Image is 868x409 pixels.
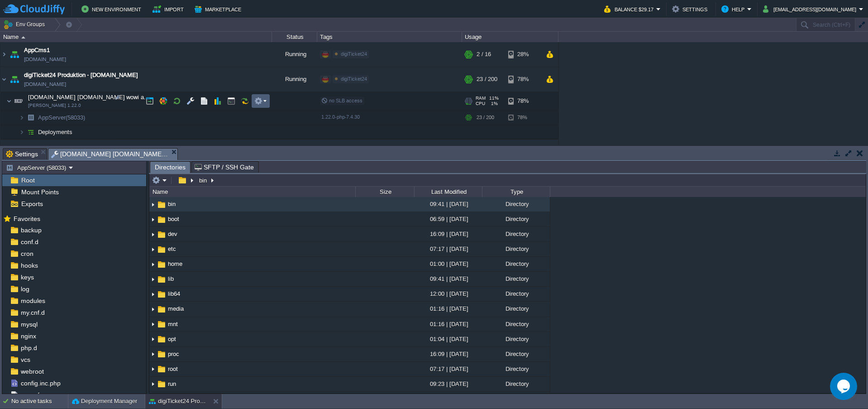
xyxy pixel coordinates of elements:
[149,347,157,361] img: AMDAwAAAACH5BAEAAAAALAAAAAABAAEAAAICRAEAOw==
[0,67,8,91] img: AMDAwAAAACH5BAEAAAAALAAAAAABAAEAAAICRAEAOw==
[463,32,558,42] div: Usage
[414,377,482,391] div: 09:23 | [DATE]
[167,350,181,358] a: proc
[482,332,550,346] div: Directory
[19,308,46,317] a: my.cnf.d
[356,187,414,197] div: Size
[167,290,181,298] a: lib64
[19,250,35,258] a: cron
[167,245,177,253] a: etc
[24,46,50,55] a: AppCms1
[19,320,39,328] a: mysql
[272,140,317,164] div: Running
[37,114,86,121] span: AppServer
[19,273,35,281] a: keys
[66,114,85,121] span: (58033)
[482,242,550,256] div: Directory
[195,4,244,14] button: Marketplace
[482,287,550,301] div: Directory
[415,187,482,197] div: Last Modified
[414,347,482,361] div: 16:09 | [DATE]
[81,4,144,14] button: New Environment
[3,18,48,31] button: Env Groups
[167,260,184,268] span: home
[157,349,167,359] img: AMDAwAAAACH5BAEAAAAALAAAAAABAAEAAAICRAEAOw==
[19,297,47,305] span: modules
[414,287,482,301] div: 12:00 | [DATE]
[19,285,31,293] a: log
[482,212,550,226] div: Directory
[24,71,138,80] a: digiTicket24 Produktion - [DOMAIN_NAME]
[24,143,72,152] span: Docker Engine CE
[272,67,317,91] div: Running
[272,42,317,67] div: Running
[508,67,538,91] div: 78%
[8,67,21,91] img: AMDAwAAAACH5BAEAAAAALAAAAAABAAEAAAICRAEAOw==
[12,215,42,222] a: Favorites
[341,76,367,82] span: digiTicket24
[167,230,179,238] a: dev
[0,140,8,164] img: AMDAwAAAACH5BAEAAAAALAAAAAABAAEAAAICRAEAOw==
[414,257,482,271] div: 01:00 | [DATE]
[0,42,8,67] img: AMDAwAAAACH5BAEAAAAALAAAAAABAAEAAAICRAEAOw==
[167,320,179,328] a: mnt
[19,379,62,387] span: config.inc.php
[6,164,69,172] button: AppServer (58033)
[414,227,482,241] div: 16:09 | [DATE]
[12,215,42,223] span: Favorites
[167,305,185,313] span: media
[476,101,485,106] span: CPU
[763,4,859,14] button: [EMAIL_ADDRESS][DOMAIN_NAME]
[508,42,538,67] div: 28%
[508,92,538,110] div: 78%
[19,367,45,375] a: webroot
[24,80,66,89] a: [DOMAIN_NAME]
[414,302,482,316] div: 01:16 | [DATE]
[414,197,482,211] div: 09:41 | [DATE]
[6,92,12,110] img: AMDAwAAAACH5BAEAAAAALAAAAAABAAEAAAICRAEAOw==
[149,377,157,391] img: AMDAwAAAACH5BAEAAAAALAAAAAABAAEAAAICRAEAOw==
[149,242,157,256] img: AMDAwAAAACH5BAEAAAAALAAAAAABAAEAAAICRAEAOw==
[167,215,181,223] span: boot
[24,125,37,139] img: AMDAwAAAACH5BAEAAAAALAAAAAABAAEAAAICRAEAOw==
[414,317,482,331] div: 01:16 | [DATE]
[414,212,482,226] div: 06:59 | [DATE]
[19,344,38,352] span: php.d
[721,4,747,14] button: Help
[157,200,167,210] img: AMDAwAAAACH5BAEAAAAALAAAAAABAAEAAAICRAEAOw==
[508,140,538,164] div: 1%
[149,272,157,286] img: AMDAwAAAACH5BAEAAAAALAAAAAABAAEAAAICRAEAOw==
[157,245,167,255] img: AMDAwAAAACH5BAEAAAAALAAAAAABAAEAAAICRAEAOw==
[19,200,44,208] span: Exports
[72,397,137,406] button: Deployment Manager
[149,212,157,226] img: AMDAwAAAACH5BAEAAAAALAAAAAABAAEAAAICRAEAOw==
[24,55,66,64] a: [DOMAIN_NAME]
[167,335,177,343] a: opt
[12,92,25,110] img: AMDAwAAAACH5BAEAAAAALAAAAAABAAEAAAICRAEAOw==
[6,149,38,159] span: Settings
[482,392,550,406] div: Directory
[482,227,550,241] div: Directory
[477,67,497,91] div: 23 / 200
[19,332,38,340] a: nginx
[157,260,167,269] img: AMDAwAAAACH5BAEAAAAALAAAAAABAAEAAAICRAEAOw==
[167,380,177,388] a: run
[19,238,40,246] span: conf.d
[157,319,167,329] img: AMDAwAAAACH5BAEAAAAALAAAAAABAAEAAAICRAEAOw==
[414,272,482,286] div: 09:41 | [DATE]
[1,32,272,42] div: Name
[37,128,74,136] a: Deployments
[167,200,177,208] a: bin
[19,176,36,184] a: Root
